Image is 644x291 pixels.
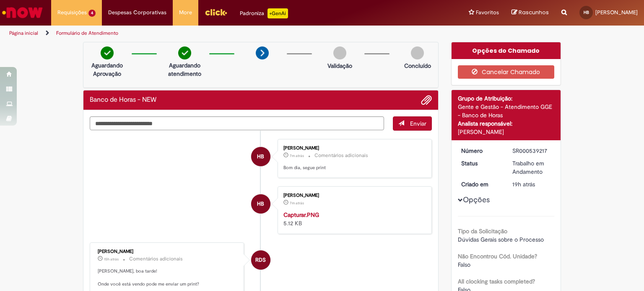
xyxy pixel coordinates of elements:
[251,250,270,270] div: Raquel De Souza
[179,8,192,17] span: More
[164,61,205,78] p: Aguardando atendimento
[101,46,114,59] img: check-circle-green.png
[452,42,561,59] div: Opções do Chamado
[98,249,237,254] div: [PERSON_NAME]
[283,193,423,198] div: [PERSON_NAME]
[411,46,424,59] img: img-circle-grey.png
[9,30,38,36] a: Página inicial
[455,180,506,188] dt: Criado em
[512,9,549,17] a: Rascunhos
[519,8,549,16] span: Rascunhos
[104,257,119,262] time: 28/08/2025 17:42:30
[458,94,555,103] div: Grupo de Atribuição:
[90,96,156,104] h2: Banco de Horas - NEW Histórico de tíquete
[584,10,589,15] span: HB
[458,128,555,136] div: [PERSON_NAME]
[88,10,96,17] span: 4
[476,8,499,17] span: Favoritos
[290,153,304,158] time: 29/08/2025 08:07:07
[56,30,118,36] a: Formulário de Atendimento
[458,227,507,235] b: Tipo da Solicitação
[283,211,319,219] a: Capturar.PNG
[104,257,119,262] span: 15h atrás
[57,8,87,17] span: Requisições
[458,252,537,260] b: Não Encontrou Cód. Unidade?
[458,119,555,128] div: Analista responsável:
[512,147,551,155] div: SR000539217
[257,147,264,167] span: HB
[90,116,384,131] textarea: Digite sua mensagem aqui...
[512,159,551,176] div: Trabalho em Andamento
[290,201,304,206] span: 7m atrás
[455,147,506,155] dt: Número
[108,8,166,17] span: Despesas Corporativas
[129,255,183,263] small: Comentários adicionais
[256,46,269,59] img: arrow-next.png
[255,250,266,270] span: RDS
[458,261,470,268] span: Falso
[290,201,304,206] time: 29/08/2025 08:07:06
[178,46,191,59] img: check-circle-green.png
[251,194,270,214] div: Henrique De Lima Borges
[458,103,555,119] div: Gente e Gestão - Atendimento GGE - Banco de Horas
[251,147,270,166] div: Henrique De Lima Borges
[1,4,44,21] img: ServiceNow
[205,6,227,18] img: click_logo_yellow_360x200.png
[240,8,288,18] div: Padroniza
[421,95,432,106] button: Adicionar anexos
[512,180,535,188] time: 28/08/2025 13:29:47
[458,65,555,79] button: Cancelar Chamado
[512,180,551,188] div: 28/08/2025 13:29:47
[512,180,535,188] span: 19h atrás
[314,152,368,159] small: Comentários adicionais
[257,194,264,214] span: HB
[87,61,127,78] p: Aguardando Aprovação
[595,9,638,16] span: [PERSON_NAME]
[283,165,423,171] p: Bom dia, segue print
[455,159,506,167] dt: Status
[333,46,346,59] img: img-circle-grey.png
[458,278,535,285] b: All clocking tasks completed?
[404,62,431,70] p: Concluído
[290,153,304,158] span: 7m atrás
[267,8,288,18] p: +GenAi
[283,211,423,227] div: 5.12 KB
[6,26,423,41] ul: Trilhas de página
[393,116,432,131] button: Enviar
[410,120,426,127] span: Enviar
[327,62,352,70] p: Validação
[283,146,423,151] div: [PERSON_NAME]
[458,236,544,243] span: Dúvidas Gerais sobre o Processo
